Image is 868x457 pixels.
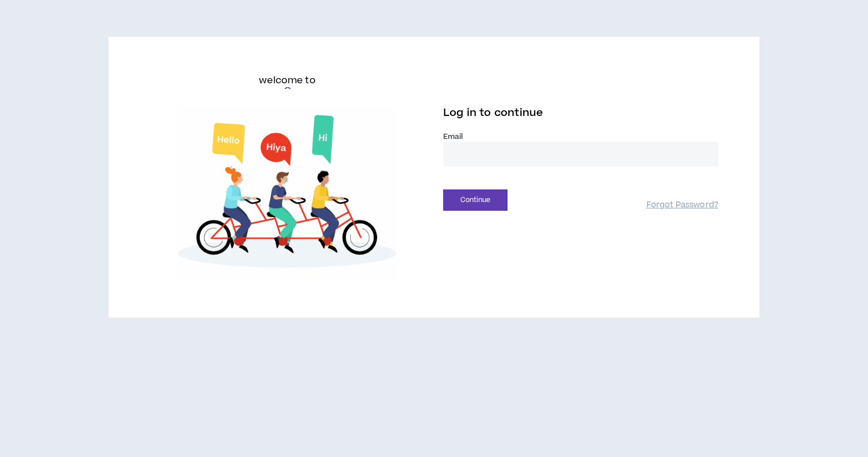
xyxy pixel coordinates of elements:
[443,189,507,211] button: Continue
[443,106,543,120] span: Log in to continue
[259,73,316,87] h6: welcome to
[443,131,718,142] label: Email
[646,200,718,211] a: Forgot Password?
[150,107,425,281] img: Welcome to Wripple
